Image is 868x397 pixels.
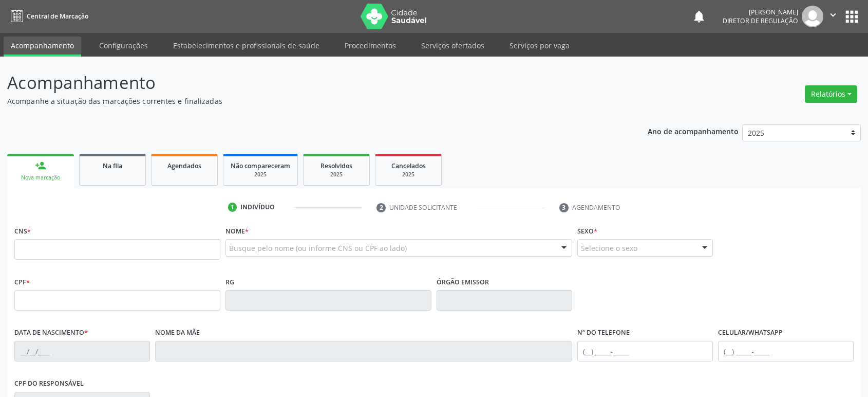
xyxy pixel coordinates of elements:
span: Na fila [103,161,122,170]
a: Serviços por vaga [502,37,577,55]
img: img [802,6,823,27]
div: 2025 [231,171,290,178]
a: Acompanhamento [4,37,81,57]
span: Agendados [167,161,201,170]
div: 2025 [311,171,362,178]
a: Estabelecimentos e profissionais de saúde [166,37,327,55]
span: Não compareceram [231,161,290,170]
label: CPF do responsável [14,376,84,392]
a: Configurações [92,37,155,55]
div: 2025 [383,171,434,178]
button:  [823,6,843,27]
label: Data de nascimento [14,325,88,341]
label: Nome [225,223,249,239]
span: Central de Marcação [27,12,88,21]
p: Acompanhe a situação das marcações correntes e finalizadas [7,96,605,106]
label: Nome da mãe [155,325,200,341]
span: Cancelados [391,161,426,170]
p: Ano de acompanhamento [648,124,739,137]
input: __/__/____ [14,341,150,362]
div: Indivíduo [240,203,275,212]
a: Procedimentos [337,37,403,55]
label: RG [225,274,234,290]
span: Resolvidos [320,161,352,170]
label: Nº do Telefone [577,325,630,341]
label: Órgão emissor [437,274,489,290]
input: (__) _____-_____ [577,341,713,362]
div: [PERSON_NAME] [723,8,798,16]
a: Central de Marcação [7,8,88,25]
label: CNS [14,223,31,239]
label: Celular/WhatsApp [718,325,783,341]
div: Nova marcação [14,174,67,182]
span: Busque pelo nome (ou informe CNS ou CPF ao lado) [229,243,407,254]
label: Sexo [577,223,597,239]
a: Serviços ofertados [414,37,492,55]
input: (__) _____-_____ [718,341,854,362]
span: Selecione o sexo [581,243,637,254]
label: CPF [14,274,30,290]
button: Relatórios [805,85,857,103]
span: Diretor de regulação [723,16,798,25]
button: notifications [692,9,706,24]
div: person_add [35,160,46,171]
button: apps [843,8,861,26]
div: 1 [228,203,237,212]
i:  [827,9,839,21]
p: Acompanhamento [7,70,605,96]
